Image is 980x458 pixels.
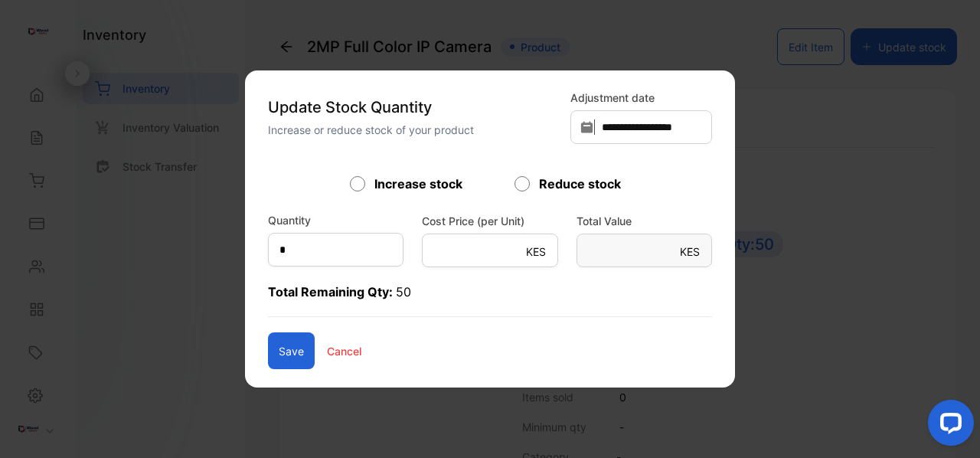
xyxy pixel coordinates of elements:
label: Quantity [268,212,311,228]
img: tab_domain_overview_orange.svg [41,89,54,101]
iframe: LiveChat chat widget [916,394,980,458]
p: KES [680,244,700,260]
div: Domain: [DOMAIN_NAME] [40,40,168,52]
img: website_grey.svg [24,40,37,52]
button: Save [268,332,315,369]
div: v 4.0.25 [43,25,75,37]
p: Total Remaining Qty: [268,283,712,317]
label: Increase stock [374,175,462,193]
div: Domain Overview [58,90,137,100]
label: Cost Price (per Unit) [422,213,557,229]
img: tab_keywords_by_traffic_grey.svg [152,89,165,101]
label: Total Value [577,213,712,229]
label: Reduce stock [539,175,621,193]
p: Update Stock Quantity [268,96,561,119]
p: Increase or reduce stock of your product [268,122,561,138]
p: Cancel [327,343,361,359]
label: Adjustment date [570,90,712,106]
div: Keywords by Traffic [169,90,258,100]
p: KES [526,244,546,260]
span: 50 [396,284,411,299]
